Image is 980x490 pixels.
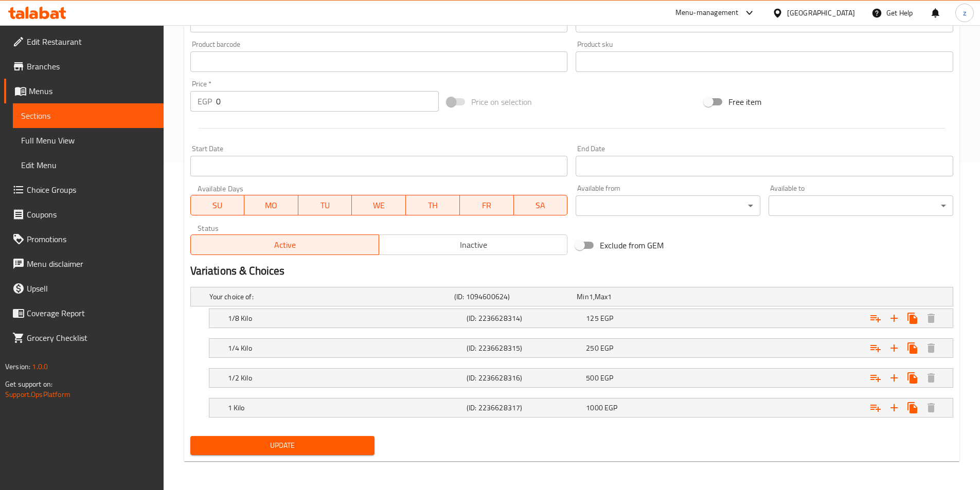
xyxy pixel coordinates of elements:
[4,79,164,103] a: Menus
[922,309,940,328] button: Delete 1/8 Kilo
[903,309,922,328] button: Clone new choice
[352,195,406,215] button: WE
[21,110,155,122] span: Sections
[298,195,352,215] button: TU
[27,332,155,344] span: Grocery Checklist
[27,184,155,196] span: Choice Groups
[866,369,885,387] button: Add choice group
[4,54,164,79] a: Branches
[198,95,212,107] p: EGP
[4,177,164,202] a: Choice Groups
[4,325,164,350] a: Grocery Checklist
[4,251,164,276] a: Menu disclaimer
[190,263,953,279] h2: Variations & Choices
[5,360,30,373] span: Version:
[13,103,164,128] a: Sections
[27,60,155,72] span: Branches
[302,198,348,213] span: TU
[383,238,563,252] span: Inactive
[5,388,70,401] a: Support.OpsPlatform
[467,373,582,383] h5: (ID: 2236628316)
[379,234,567,255] button: Inactive
[21,134,155,147] span: Full Menu View
[600,341,613,355] span: EGP
[922,369,940,387] button: Delete 1/2 Kilo
[199,439,367,452] span: Update
[27,233,155,245] span: Promotions
[32,360,48,373] span: 1.0.0
[228,313,462,323] h5: 1/8 Kilo
[13,153,164,177] a: Edit Menu
[866,398,885,417] button: Add choice group
[356,198,402,213] span: WE
[4,202,164,227] a: Coupons
[608,290,612,303] span: 1
[769,195,953,216] div: ​
[600,371,613,385] span: EGP
[244,195,298,215] button: MO
[675,7,739,19] div: Menu-management
[209,339,953,357] div: Expand
[27,282,155,295] span: Upsell
[406,195,460,215] button: TH
[248,198,294,213] span: MO
[577,290,589,303] span: Min
[903,398,922,417] button: Clone new choice
[885,309,903,328] button: Add new choice
[604,401,617,414] span: EGP
[191,287,953,306] div: Expand
[518,198,564,213] span: SA
[576,195,760,216] div: ​
[467,313,582,323] h5: (ID: 2236628314)
[190,195,245,215] button: SU
[4,301,164,325] a: Coverage Report
[195,198,241,213] span: SU
[190,51,568,72] input: Please enter product barcode
[228,403,462,413] h5: 1 Kilo
[885,369,903,387] button: Add new choice
[209,398,953,417] div: Expand
[586,312,598,325] span: 125
[467,403,582,413] h5: (ID: 2236628317)
[209,369,953,387] div: Expand
[228,373,462,383] h5: 1/2 Kilo
[454,292,573,302] h5: (ID: 1094600624)
[27,35,155,48] span: Edit Restaurant
[27,258,155,270] span: Menu disclaimer
[4,227,164,251] a: Promotions
[216,91,439,112] input: Please enter price
[963,7,966,19] span: z
[787,7,855,19] div: [GEOGRAPHIC_DATA]
[866,309,885,328] button: Add choice group
[885,339,903,357] button: Add new choice
[5,377,52,391] span: Get support on:
[21,159,155,171] span: Edit Menu
[922,339,940,357] button: Delete 1/4 Kilo
[922,398,940,417] button: Delete 1 Kilo
[4,29,164,54] a: Edit Restaurant
[471,96,532,108] span: Price on selection
[29,85,155,97] span: Menus
[577,292,695,302] div: ,
[514,195,568,215] button: SA
[13,128,164,153] a: Full Menu View
[464,198,510,213] span: FR
[885,398,903,417] button: Add new choice
[190,436,375,455] button: Update
[728,96,761,108] span: Free item
[228,343,462,353] h5: 1/4 Kilo
[410,198,456,213] span: TH
[4,276,164,301] a: Upsell
[866,339,885,357] button: Add choice group
[460,195,514,215] button: FR
[27,307,155,319] span: Coverage Report
[903,339,922,357] button: Clone new choice
[586,341,598,355] span: 250
[586,401,603,414] span: 1000
[586,371,598,385] span: 500
[600,239,664,251] span: Exclude from GEM
[190,234,379,255] button: Active
[195,238,375,252] span: Active
[600,312,613,325] span: EGP
[467,343,582,353] h5: (ID: 2236628315)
